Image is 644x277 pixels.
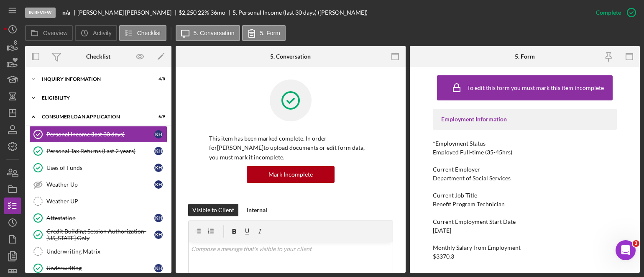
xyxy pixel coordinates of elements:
[42,77,144,82] div: Inquiry Information
[243,204,271,216] button: Internal
[154,130,163,138] div: K H
[29,159,167,176] a: Uses of FundsKH
[29,226,167,243] a: Credit Building Session Authorization- [US_STATE] OnlyKH
[62,9,70,16] b: n/a
[433,192,617,199] div: Current Job Title
[46,198,167,205] div: Weather UP
[86,53,110,60] div: Checklist
[77,9,179,16] div: [PERSON_NAME] [PERSON_NAME]
[515,53,535,60] div: 5. Form
[42,114,144,119] div: Consumer Loan Application
[25,8,56,18] div: In Review
[154,180,163,189] div: K H
[467,85,604,91] div: To edit this form you must mark this item incomplete
[270,53,311,60] div: 5. Conversation
[46,148,154,154] div: Personal Tax Returns (Last 2 years)
[46,131,154,138] div: Personal Income (last 30 days)
[433,227,451,234] div: [DATE]
[29,243,167,260] a: Underwriting Matrix
[154,214,163,222] div: K H
[29,260,167,277] a: UnderwritingKH
[194,30,235,36] label: 5. Conversation
[154,231,163,239] div: K H
[210,9,225,16] div: 36 mo
[25,25,73,41] button: Overview
[29,126,167,143] a: Personal Income (last 30 days)KH
[268,166,313,183] div: Mark Incomplete
[42,95,161,100] div: Eligibility
[29,193,167,210] a: Weather UP
[198,9,209,16] div: 22 %
[119,25,166,41] button: Checklist
[233,9,368,16] div: 5. Personal Income (last 30 days) ([PERSON_NAME])
[43,30,67,36] label: Overview
[46,228,154,241] div: Credit Building Session Authorization- [US_STATE] Only
[154,264,163,272] div: K H
[188,204,238,216] button: Visible to Client
[209,134,372,162] p: This item has been marked complete. In order for [PERSON_NAME] to upload documents or edit form d...
[154,147,163,155] div: K H
[247,166,335,183] button: Mark Incomplete
[29,143,167,159] a: Personal Tax Returns (Last 2 years)KH
[433,218,617,225] div: Current Employment Start Date
[616,240,636,260] iframe: Intercom live chat
[46,181,154,188] div: Weather Up
[176,25,240,41] button: 5. Conversation
[46,248,167,255] div: Underwriting Matrix
[433,175,511,182] div: Department of Social Services
[93,30,111,36] label: Activity
[29,176,167,193] a: Weather UpKH
[433,253,454,260] div: $3370.3
[433,149,512,156] div: Employed Full-time (35-45hrs)
[192,204,234,216] div: Visible to Client
[633,240,639,247] span: 3
[150,114,165,119] div: 6 / 9
[433,244,617,251] div: Monthly Salary from Employment
[247,204,267,216] div: Internal
[433,140,617,147] div: *Employment Status
[242,25,286,41] button: 5. Form
[75,25,117,41] button: Activity
[588,4,640,21] button: Complete
[179,9,197,16] span: $2,250
[441,116,608,123] div: Employment Information
[29,210,167,226] a: AttestationKH
[46,164,154,171] div: Uses of Funds
[154,164,163,172] div: K H
[433,201,505,208] div: Benefit Program Technician
[137,30,161,36] label: Checklist
[260,30,280,36] label: 5. Form
[46,215,154,221] div: Attestation
[46,265,154,272] div: Underwriting
[433,166,617,173] div: Current Employer
[150,77,165,82] div: 4 / 8
[596,4,621,21] div: Complete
